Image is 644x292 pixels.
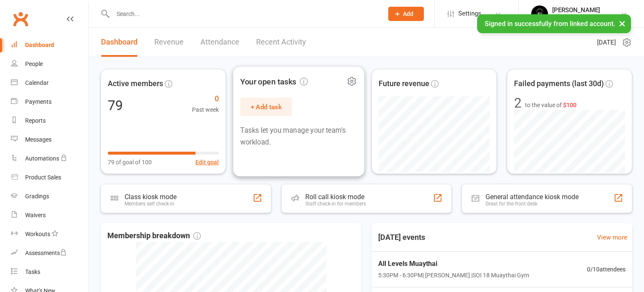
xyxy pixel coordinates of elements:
[563,102,576,108] span: $100
[200,28,239,57] a: Attendance
[597,37,616,47] span: [DATE]
[195,158,219,167] button: Edit goal
[379,78,429,90] span: Future revenue
[11,187,88,206] a: Gradings
[125,201,177,207] div: Members self check-in
[11,92,88,111] a: Payments
[256,28,306,57] a: Recent Activity
[25,193,49,200] div: Gradings
[25,231,50,237] div: Workouts
[11,168,88,187] a: Product Sales
[615,14,630,32] button: ×
[25,155,59,162] div: Automations
[11,74,88,92] a: Calendar
[11,36,88,55] a: Dashboard
[125,193,177,201] div: Class kiosk mode
[305,193,366,201] div: Roll call kiosk mode
[240,97,292,116] button: + Add task
[108,158,152,167] span: 79 of goal of 100
[25,98,52,105] div: Payments
[11,244,88,263] a: Assessments
[25,61,43,67] div: People
[11,225,88,244] a: Workouts
[110,8,377,20] input: Search...
[371,230,432,245] h3: [DATE] events
[25,117,46,124] div: Reports
[11,111,88,130] a: Reports
[11,206,88,225] a: Waivers
[11,130,88,149] a: Messages
[514,96,522,110] div: 2
[25,250,67,256] div: Assessments
[486,201,579,207] div: Great for the front desk
[11,149,88,168] a: Automations
[192,93,219,105] span: 0
[485,20,615,28] span: Signed in successfully from linked account.
[25,79,49,86] div: Calendar
[388,7,424,21] button: Add
[525,100,576,110] span: to the value of
[514,78,604,90] span: Failed payments (last 30d)
[25,212,46,218] div: Waivers
[10,8,31,29] a: Clubworx
[25,42,54,48] div: Dashboard
[101,28,138,57] a: Dashboard
[552,14,608,21] div: Soi 18 Muaythai Gym
[403,11,413,17] span: Add
[597,232,627,242] a: View more
[587,265,626,274] span: 0 / 10 attendees
[378,271,529,280] span: 5:30PM - 6:30PM | [PERSON_NAME] | SOI 18 Muaythai Gym
[378,258,529,269] span: All Levels Muaythai
[192,105,219,114] span: Past week
[531,5,548,22] img: thumb_image1716960047.png
[458,4,481,23] span: Settings
[552,6,608,14] div: [PERSON_NAME]
[108,78,163,90] span: Active members
[11,55,88,74] a: People
[25,268,40,275] div: Tasks
[11,263,88,281] a: Tasks
[25,174,61,181] div: Product Sales
[107,230,201,242] span: Membership breakdown
[486,193,579,201] div: General attendance kiosk mode
[154,28,184,57] a: Revenue
[240,75,308,88] span: Your open tasks
[108,99,123,112] div: 79
[240,125,357,147] p: Tasks let you manage your team's workload.
[25,136,52,143] div: Messages
[305,201,366,207] div: Staff check-in for members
